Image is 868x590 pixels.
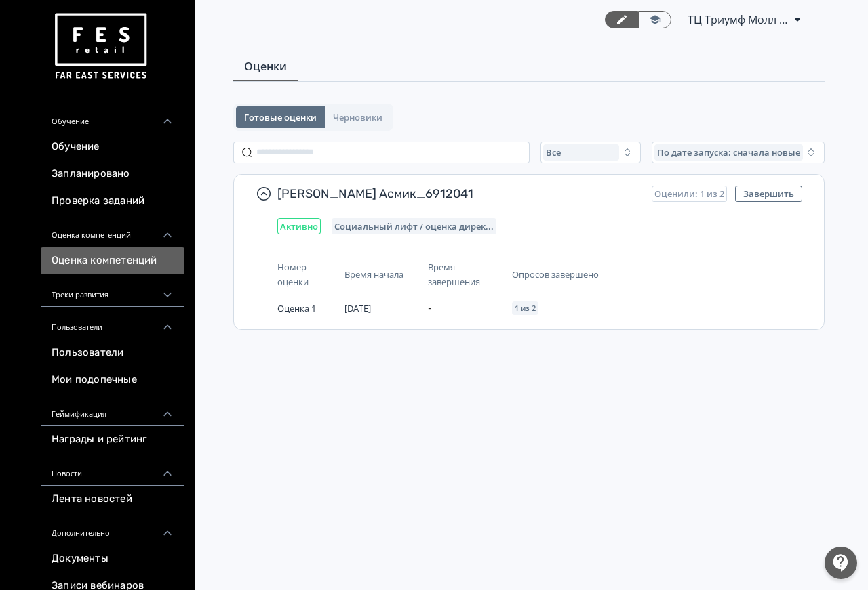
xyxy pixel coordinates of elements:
a: Проверка заданий [41,188,184,215]
span: [PERSON_NAME] Асмик_6912041 [277,186,641,202]
span: Активно [280,221,318,232]
span: Оценили: 1 из 2 [654,188,724,199]
div: Треки развития [41,274,184,307]
a: Награды и рейтинг [41,426,184,453]
span: [DATE] [344,302,371,314]
a: Лента новостей [41,486,184,513]
a: Переключиться в режим ученика [638,11,671,28]
div: Геймификация [41,394,184,426]
td: - [422,295,506,321]
span: Готовые оценки [244,112,317,123]
a: Мои подопечные [41,366,184,394]
button: Черновики [325,106,391,128]
span: Время начала [344,268,403,280]
a: Обучение [41,133,184,161]
button: Завершить [735,186,802,202]
a: Пользователи [41,339,184,366]
span: ТЦ Триумф Молл Саратов RE 6912041 [688,12,789,28]
div: Оценка компетенций [41,215,184,247]
a: Документы [41,545,184,572]
span: Опросов завершено [512,268,599,280]
span: Социальный лифт / оценка директора магазина [334,221,494,232]
span: Оценки [244,58,287,75]
img: https://files.teachbase.ru/system/account/57463/logo/medium-936fc5084dd2c598f50a98b9cbe0469a.png [52,8,149,85]
span: 1 из 2 [515,304,536,312]
span: Все [546,147,561,158]
div: Дополнительно [41,513,184,545]
div: Обучение [41,101,184,133]
span: По дате запуска: сначала новые [657,147,800,158]
span: Время завершения [428,261,480,288]
button: Готовые оценки [236,106,325,128]
button: По дате запуска: сначала новые [652,142,825,163]
button: Все [540,142,641,163]
div: Пользователи [41,307,184,339]
span: Номер оценки [277,261,309,288]
div: Новости [41,453,184,486]
span: Оценка 1 [277,302,316,314]
a: Оценка компетенций [41,247,184,274]
a: Запланировано [41,161,184,188]
span: Черновики [333,112,382,123]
